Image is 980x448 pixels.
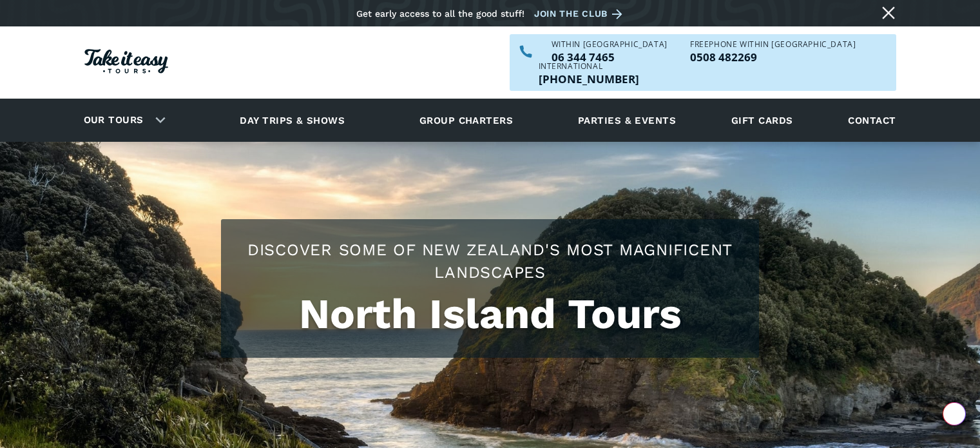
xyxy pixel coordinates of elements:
a: Call us within NZ on 063447465 [552,52,668,63]
a: Our tours [74,105,153,135]
div: WITHIN [GEOGRAPHIC_DATA] [552,41,668,48]
p: [PHONE_NUMBER] [539,73,639,84]
p: 0508 482269 [690,52,856,63]
p: 06 344 7465 [552,52,668,63]
a: Contact [841,102,902,138]
a: Close message [878,3,899,23]
a: Parties & events [572,102,682,138]
a: Homepage [84,43,168,83]
a: Call us freephone within NZ on 0508482269 [690,52,856,63]
img: Take it easy Tours logo [84,49,168,73]
a: Day trips & shows [224,102,361,138]
div: Our tours [68,102,176,138]
a: Join the club [534,6,627,22]
a: Call us outside of NZ on +6463447465 [539,73,639,84]
div: International [539,63,639,70]
h1: North Island Tours [234,290,746,338]
h2: Discover some of New Zealand's most magnificent landscapes [234,239,746,284]
a: Group charters [403,102,529,138]
div: Get early access to all the good stuff! [356,8,524,19]
a: Gift cards [725,102,800,138]
div: Freephone WITHIN [GEOGRAPHIC_DATA] [690,41,856,48]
